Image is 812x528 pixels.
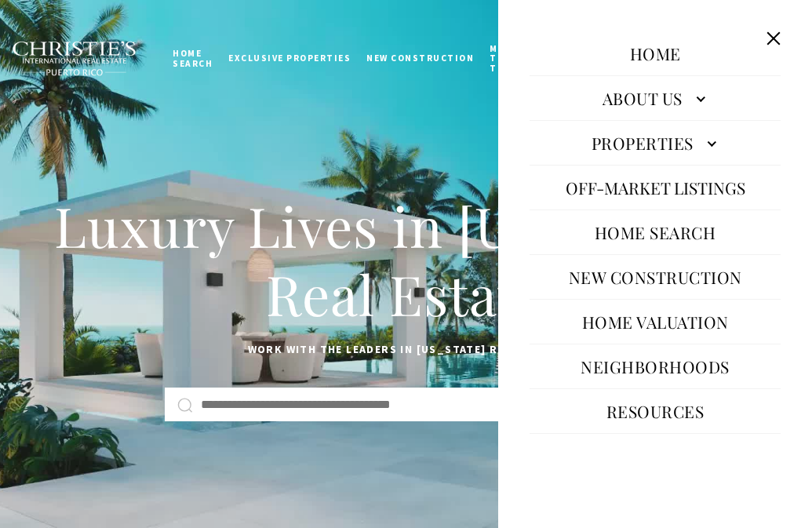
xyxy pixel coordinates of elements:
button: Off-Market Listings [558,169,753,206]
a: New Construction [359,38,482,78]
img: Christie's International Real Estate black text logo [12,41,137,76]
a: Meet the Team [482,29,526,88]
a: Properties [530,124,781,162]
a: Exclusive Properties [220,38,359,78]
a: Home Search [165,34,220,83]
span: New Construction [366,53,474,64]
a: Home Search [587,213,724,251]
a: New Construction [561,258,750,296]
a: Home Valuation [574,303,737,340]
a: Resources [599,392,712,430]
a: Home [622,35,689,72]
span: Exclusive Properties [228,53,351,64]
a: Testimonials [587,437,724,475]
p: Work with the leaders in [US_STATE] Real Estate [39,340,773,359]
a: Neighborhoods [573,348,737,385]
a: About Us [530,79,781,117]
h1: Luxury Lives in [US_STATE] Real Estate [39,191,773,329]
